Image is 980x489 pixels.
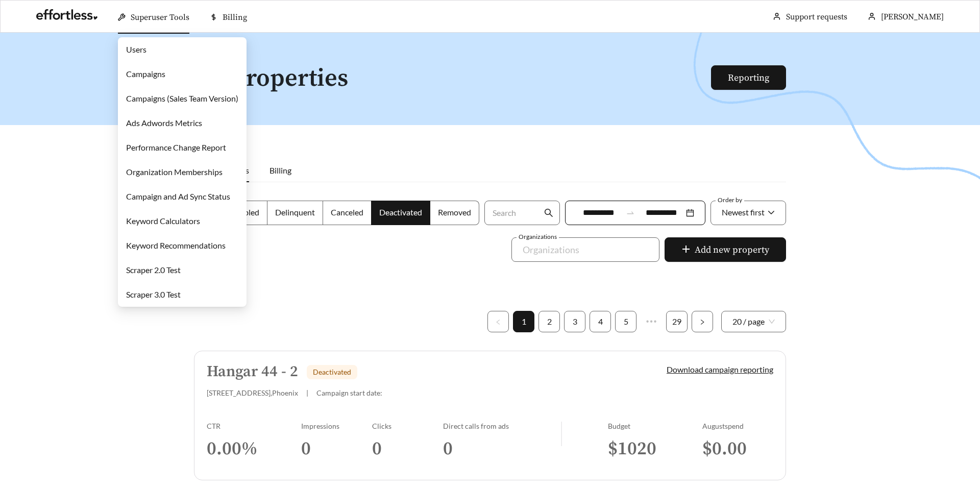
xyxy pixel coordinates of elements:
span: Delinquent [275,207,315,217]
h3: $ 1020 [608,437,702,460]
a: 2 [539,311,559,332]
a: 1 [513,311,534,332]
div: CTR [207,422,301,430]
span: Deactivated [379,207,422,217]
div: Impressions [301,422,372,430]
span: Removed [438,207,471,217]
span: ••• [641,311,662,332]
span: right [699,319,705,325]
button: left [487,311,509,332]
a: Campaign and Ad Sync Status [126,191,230,201]
h3: 0 [301,437,372,460]
span: Campaign start date: [316,388,382,397]
a: Performance Change Report [126,142,226,152]
li: 2 [538,311,560,332]
h5: Hangar 44 - 2 [207,363,298,380]
span: Add new property [695,243,769,257]
span: Deactivated [313,368,351,376]
h3: $ 0.00 [702,437,773,460]
span: | [306,388,308,397]
img: line [561,422,562,446]
a: Keyword Calculators [126,216,200,226]
a: Organization Memberships [126,167,223,177]
li: 1 [513,311,534,332]
span: plus [681,244,691,256]
li: Previous Page [487,311,509,332]
a: Users [126,44,146,54]
a: Campaigns (Sales Team Version) [126,93,238,103]
a: 4 [590,311,610,332]
a: 29 [667,311,687,332]
button: plusAdd new property [665,237,786,262]
li: Next 5 Pages [641,311,662,332]
a: Support requests [786,12,847,22]
span: 20 / page [732,311,775,332]
li: 3 [564,311,585,332]
span: left [495,319,501,325]
h3: 0.00 % [207,437,301,460]
a: Download campaign reporting [667,364,773,374]
a: Scraper 3.0 Test [126,289,181,299]
a: Ads Adwords Metrics [126,118,202,128]
li: 29 [666,311,688,332]
span: swap-right [626,208,635,217]
a: 5 [616,311,636,332]
a: Hangar 44 - 2Deactivated[STREET_ADDRESS],Phoenix|Campaign start date:Download campaign reportingC... [194,351,786,480]
li: Next Page [692,311,713,332]
a: Campaigns [126,69,165,79]
div: Direct calls from ads [443,422,561,430]
span: to [626,208,635,217]
span: Newest first [722,207,765,217]
a: Scraper 2.0 Test [126,265,181,275]
a: 3 [565,311,585,332]
span: Billing [269,165,291,175]
div: Clicks [372,422,443,430]
span: search [544,208,553,217]
span: [PERSON_NAME] [881,12,944,22]
h1: All Properties [194,65,712,92]
a: Reporting [728,72,769,84]
button: right [692,311,713,332]
h3: 0 [372,437,443,460]
a: Keyword Recommendations [126,240,226,250]
div: August spend [702,422,773,430]
span: Canceled [331,207,363,217]
span: Superuser Tools [131,12,189,22]
h3: 0 [443,437,561,460]
button: Reporting [711,65,786,90]
span: Billing [223,12,247,22]
div: Page Size [721,311,786,332]
li: 5 [615,311,636,332]
li: 4 [590,311,611,332]
div: Budget [608,422,702,430]
span: [STREET_ADDRESS] , Phoenix [207,388,298,397]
